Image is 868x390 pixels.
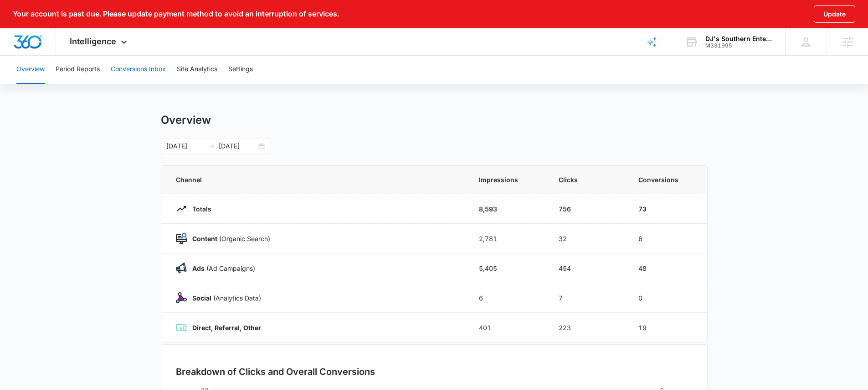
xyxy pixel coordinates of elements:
td: 223 [548,313,627,343]
td: 494 [548,253,627,283]
h3: Breakdown of Clicks and Overall Conversions [176,365,375,379]
strong: Direct, Referral, Other [192,324,261,332]
img: website_grey.svg [15,24,22,31]
td: 6 [468,283,548,313]
div: Domain: [DOMAIN_NAME] [24,24,100,31]
td: 7 [548,283,627,313]
td: 0 [627,283,707,313]
td: 6 [627,224,707,253]
td: 5,405 [468,253,548,283]
h1: Overview [161,113,211,127]
td: 2,781 [468,224,548,253]
p: (Analytics Data) [187,293,261,303]
span: Clicks [559,175,616,184]
img: Content [176,233,187,244]
button: Site Analytics [177,55,217,84]
div: Intelligence [56,28,143,55]
button: Settings [228,55,253,84]
span: Channel [176,175,457,184]
input: End date [219,141,257,151]
img: logo_orange.svg [15,15,22,22]
td: 401 [468,313,548,343]
strong: Content [192,235,217,242]
button: Conversions Inbox [111,55,166,84]
span: to [208,142,215,150]
td: 8,593 [468,194,548,224]
img: tab_domain_overview_orange.svg [25,53,32,60]
img: Social [176,292,187,303]
button: Update [814,5,855,23]
div: Keywords by Traffic [101,54,154,60]
div: account name [705,35,772,42]
td: 756 [548,194,627,224]
img: tab_keywords_by_traffic_grey.svg [91,53,98,60]
div: v 4.0.25 [26,15,45,22]
span: Intelligence [70,37,116,46]
span: swap-right [208,142,215,150]
input: Start date [166,141,204,151]
p: Your account is past due. Please update payment method to avoid an interruption of services. [13,10,339,18]
p: Totals [187,204,211,214]
p: (Organic Search) [187,234,270,243]
span: Conversions [638,175,693,184]
button: Period Reports [56,55,100,84]
div: Domain Overview [35,54,82,60]
p: (Ad Campaigns) [187,264,255,273]
img: Ads [176,263,187,274]
strong: Ads [192,264,205,272]
td: 48 [627,253,707,283]
button: Overview [16,55,45,84]
td: 73 [627,194,707,224]
strong: Social [192,294,211,302]
td: 19 [627,313,707,343]
div: account id [705,42,772,49]
td: 32 [548,224,627,253]
span: Impressions [479,175,537,184]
